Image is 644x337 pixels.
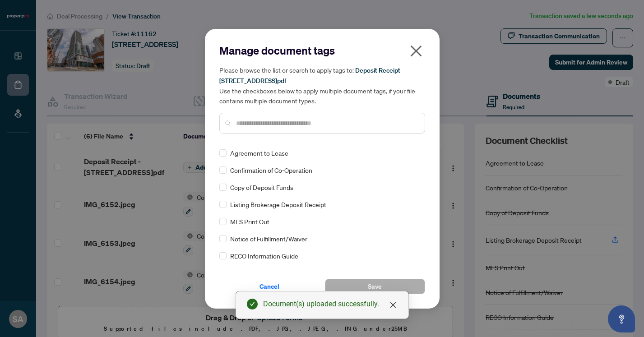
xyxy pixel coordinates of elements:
h2: Manage document tags [219,43,425,58]
span: check-circle [247,299,258,309]
a: Close [388,300,398,310]
span: MLS Print Out [230,217,269,226]
h5: Please browse the list or search to apply tags to: Use the checkboxes below to apply multiple doc... [219,65,425,106]
span: Deposit Receipt - [STREET_ADDRESS]pdf [219,66,404,85]
button: Cancel [219,279,320,294]
button: Open asap [608,305,635,332]
span: Confirmation of Co-Operation [230,165,312,175]
span: close [409,44,423,58]
span: Cancel [259,279,279,294]
span: Notice of Fulfillment/Waiver [230,234,307,244]
button: Save [325,279,425,294]
span: Agreement to Lease [230,148,288,158]
span: Copy of Deposit Funds [230,182,293,192]
span: close [389,301,397,309]
span: Listing Brokerage Deposit Receipt [230,199,326,209]
span: RECO Information Guide [230,251,298,261]
div: Document(s) uploaded successfully. [263,299,398,309]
